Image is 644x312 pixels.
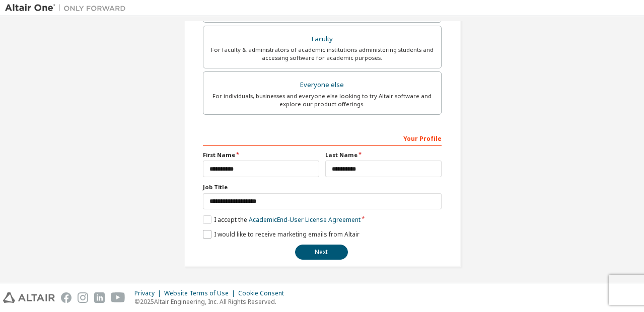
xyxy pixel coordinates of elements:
p: © 2025 Altair Engineering, Inc. All Rights Reserved. [134,297,290,306]
img: Altair One [5,3,131,13]
img: altair_logo.svg [3,292,55,303]
label: I accept the [203,215,361,224]
div: For faculty & administrators of academic institutions administering students and accessing softwa... [209,46,435,62]
label: Last Name [325,151,442,159]
img: instagram.svg [78,292,88,303]
img: facebook.svg [61,292,71,303]
img: linkedin.svg [94,292,105,303]
div: Privacy [134,289,164,297]
div: Faculty [209,32,435,46]
div: Cookie Consent [238,289,290,297]
label: Job Title [203,183,442,191]
label: I would like to receive marketing emails from Altair [203,230,360,239]
a: Academic End-User License Agreement [249,215,361,224]
div: Everyone else [209,78,435,92]
div: For individuals, businesses and everyone else looking to try Altair software and explore our prod... [209,92,435,108]
label: First Name [203,151,319,159]
div: Website Terms of Use [164,289,238,297]
img: youtube.svg [111,292,125,303]
button: Next [295,245,348,260]
div: Your Profile [203,130,442,146]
